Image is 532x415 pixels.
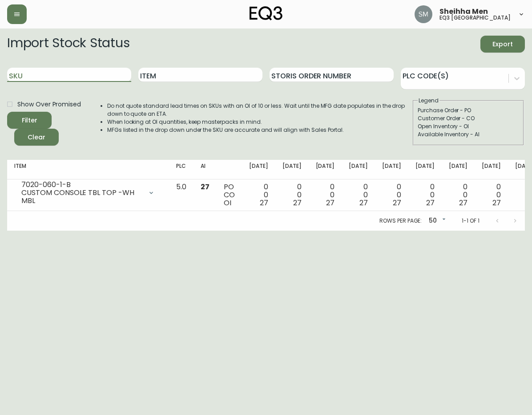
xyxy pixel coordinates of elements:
[459,198,468,208] span: 27
[492,198,501,208] span: 27
[382,183,401,207] div: 0 0
[418,122,519,130] div: Open Inventory - OI
[17,100,81,109] span: Show Over Promised
[349,183,368,207] div: 0 0
[22,115,37,126] div: Filter
[7,160,169,179] th: Item
[282,183,302,207] div: 0 0
[7,112,52,129] button: Filter
[418,130,519,138] div: Available Inventory - AI
[316,183,335,207] div: 0 0
[462,217,480,225] p: 1-1 of 1
[21,181,142,189] div: 7020-060-1-B
[107,102,412,118] li: Do not quote standard lead times on SKUs with an OI of 10 or less. Wait until the MFG date popula...
[224,198,231,208] span: OI
[250,6,282,20] img: logo
[21,189,142,205] div: CUSTOM CONSOLE TBL TOP -WH MBL
[193,160,217,179] th: AI
[275,160,309,179] th: [DATE]
[393,198,401,208] span: 27
[475,160,508,179] th: [DATE]
[439,15,511,20] h5: eq3 [GEOGRAPHIC_DATA]
[418,106,519,114] div: Purchase Order - PO
[7,36,129,53] h2: Import Stock Status
[488,39,518,50] span: Export
[21,132,52,143] span: Clear
[169,160,193,179] th: PLC
[359,198,368,208] span: 27
[418,97,439,105] legend: Legend
[14,183,162,203] div: 7020-060-1-BCUSTOM CONSOLE TBL TOP -WH MBL
[107,118,412,126] li: When looking at OI quantities, keep masterpacks in mind.
[415,5,432,23] img: cfa6f7b0e1fd34ea0d7b164297c1067f
[442,160,475,179] th: [DATE]
[249,183,268,207] div: 0 0
[260,198,268,208] span: 27
[169,179,193,211] td: 5.0
[379,217,422,225] p: Rows per page:
[14,129,59,146] button: Clear
[482,183,501,207] div: 0 0
[480,36,525,53] button: Export
[342,160,375,179] th: [DATE]
[449,183,468,207] div: 0 0
[224,183,235,207] div: PO CO
[375,160,408,179] th: [DATE]
[107,126,412,134] li: MFGs listed in the drop down under the SKU are accurate and will align with Sales Portal.
[415,183,435,207] div: 0 0
[426,198,435,208] span: 27
[242,160,275,179] th: [DATE]
[439,8,488,15] span: Sheihha Men
[309,160,342,179] th: [DATE]
[408,160,442,179] th: [DATE]
[418,114,519,122] div: Customer Order - CO
[201,182,210,192] span: 27
[326,198,335,208] span: 27
[293,198,302,208] span: 27
[425,214,447,228] div: 50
